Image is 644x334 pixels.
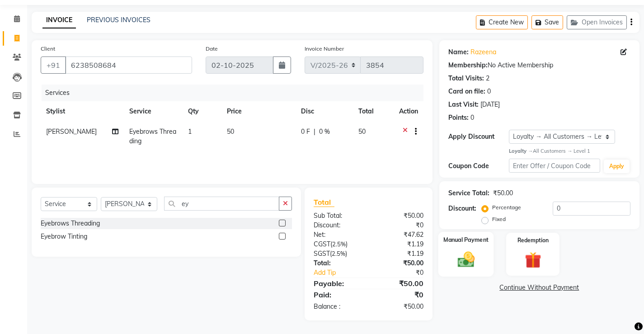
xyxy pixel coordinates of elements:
div: Payable: [307,278,368,289]
button: Save [531,15,563,29]
a: PREVIOUS INVOICES [87,16,150,24]
input: Search by Name/Mobile/Email/Code [65,56,192,74]
label: Redemption [517,236,549,245]
div: 0 [487,87,491,96]
div: ₹1.19 [368,249,430,259]
span: 50 [227,127,234,136]
div: Total: [307,259,368,268]
div: ( ) [307,240,368,249]
div: No Active Membership [448,61,630,70]
button: Apply [604,160,630,173]
span: Eyebrows Threading [129,127,176,145]
label: Fixed [492,215,506,223]
th: Service [124,101,183,122]
span: 50 [358,127,366,136]
div: ₹50.00 [368,259,430,268]
span: 2.5% [332,250,345,257]
label: Manual Payment [443,236,489,245]
div: Eyebrows Threading [41,219,100,228]
span: 0 F [301,127,310,136]
div: Discount: [448,204,476,213]
div: ₹50.00 [368,211,430,221]
div: Total Visits: [448,74,484,83]
th: Action [394,101,423,122]
a: Razeena [470,47,496,57]
div: Last Visit: [448,100,479,109]
div: ₹0 [368,221,430,230]
div: ₹50.00 [368,278,430,289]
button: Open Invoices [567,15,627,29]
span: 1 [188,127,192,136]
button: +91 [41,56,66,74]
input: Search or Scan [164,197,279,211]
a: Continue Without Payment [441,283,638,292]
div: ₹1.19 [368,240,430,249]
span: 0 % [319,127,330,136]
label: Date [206,45,218,53]
div: [DATE] [480,100,500,109]
th: Disc [296,101,353,122]
img: _gift.svg [520,250,546,270]
div: Membership: [448,61,488,70]
div: Paid: [307,289,368,300]
div: ₹47.62 [368,230,430,240]
th: Price [221,101,295,122]
div: ₹0 [368,289,430,300]
span: CGST [314,240,330,248]
div: Net: [307,230,368,240]
th: Stylist [41,101,124,122]
div: Name: [448,47,469,57]
div: Service Total: [448,188,489,198]
div: Balance : [307,302,368,311]
a: INVOICE [42,12,76,28]
div: Services [42,85,430,101]
span: 2.5% [332,240,346,248]
div: Coupon Code [448,161,509,171]
div: ₹0 [379,268,430,278]
span: SGST [314,249,330,258]
label: Percentage [492,203,521,212]
div: Points: [448,113,469,122]
span: | [314,127,315,136]
span: Total [314,198,334,207]
a: Add Tip [307,268,379,278]
label: Invoice Number [305,45,344,53]
th: Total [353,101,393,122]
div: 2 [486,74,489,83]
div: Card on file: [448,87,485,96]
button: Create New [476,15,528,29]
div: ₹50.00 [493,188,513,198]
div: 0 [470,113,474,122]
div: ₹50.00 [368,302,430,311]
img: _cash.svg [452,250,479,269]
th: Qty [183,101,222,122]
div: ( ) [307,249,368,259]
strong: Loyalty → [509,148,533,154]
div: Apply Discount [448,132,509,141]
span: [PERSON_NAME] [46,127,97,136]
div: All Customers → Level 1 [509,147,630,155]
input: Enter Offer / Coupon Code [509,159,600,173]
div: Discount: [307,221,368,230]
label: Client [41,45,55,53]
div: Eyebrow Tinting [41,232,87,241]
div: Sub Total: [307,211,368,221]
